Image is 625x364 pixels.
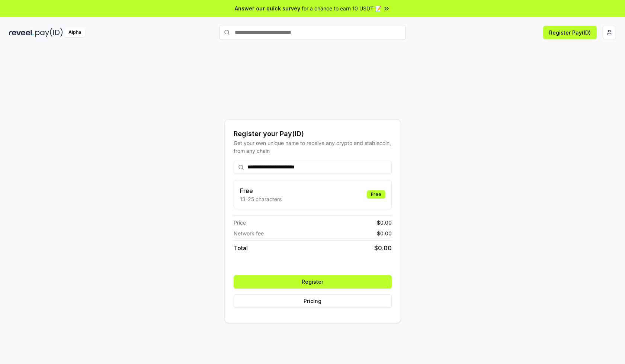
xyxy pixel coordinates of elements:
span: $ 0.00 [377,219,392,226]
img: reveel_dark [9,28,34,37]
div: Get your own unique name to receive any crypto and stablecoin, from any chain [234,139,392,155]
span: $ 0.00 [377,229,392,237]
span: for a chance to earn 10 USDT 📝 [302,4,381,12]
div: Register your Pay(ID) [234,129,392,139]
div: Free [367,190,385,199]
h3: Free [240,186,282,195]
button: Register Pay(ID) [543,26,597,39]
span: Answer our quick survey [235,4,300,12]
span: Network fee [234,229,264,237]
div: Alpha [64,28,85,37]
span: Total [234,244,248,252]
img: pay_id [35,28,63,37]
span: Price [234,219,246,226]
p: 13-25 characters [240,195,282,203]
button: Register [234,275,392,289]
span: $ 0.00 [374,244,392,252]
button: Pricing [234,294,392,308]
